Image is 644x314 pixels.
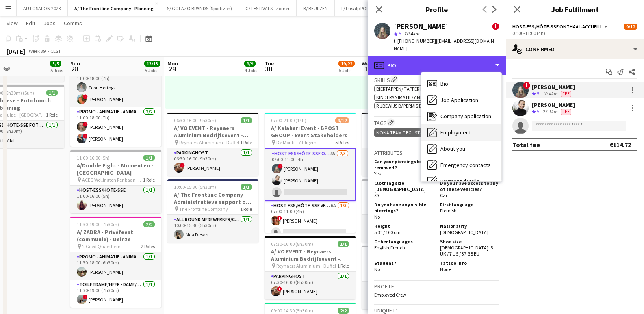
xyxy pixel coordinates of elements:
span: 1 Role [143,177,155,183]
span: Kinderanimatie/ Animation d'enfants [376,94,463,100]
app-job-card: 10:00-15:30 (5h30m)1/1A/ The Frontline Company - Administratieve support op TFC Kantoor The Front... [167,179,258,243]
span: 1 Role [240,139,252,145]
span: 5 Roles [335,139,349,145]
span: Sun [70,60,80,67]
h5: Other languages [374,238,434,245]
span: 5/5 [50,61,61,67]
app-card-role: Host-ess/Hôte-sse1/117:00-22:30 (5h30m)![PERSON_NAME] [362,215,453,243]
div: Confirmed [506,39,644,59]
span: Edit [26,19,35,27]
span: Car [440,192,447,198]
div: NONA TEAM Degustaties [374,128,434,137]
span: 28 [69,64,80,74]
div: [PERSON_NAME] [532,101,575,108]
app-card-role: All Round medewerker/collaborateur1/110:00-15:30 (5h30m)Noa Desart [167,215,258,243]
div: Company application [421,108,501,124]
button: Host-ess/Hôte-sse Onthaal-Accueill [512,24,609,30]
div: Total fee [512,141,540,149]
span: [DEMOGRAPHIC_DATA]: 5 UK / 7 US / 37-38 EU [440,245,493,257]
a: View [3,18,21,28]
app-card-role: Host-ess/Hôte-sse1/117:00-22:30 (5h30m)![PERSON_NAME] [362,282,453,309]
span: Rijbewijs B/ Permis de conduite B [376,103,452,109]
h3: Skills [374,75,499,84]
span: ! [83,295,88,299]
h5: Can your piercings be removed? [374,158,434,171]
span: Flemish [440,208,457,214]
h3: A/ The Frontline Company - Administratieve support op TFC Kantoor [167,191,258,206]
span: 11:00-16:00 (5h) [77,155,110,161]
button: G/ FESTIVALS - Zomer [239,0,297,16]
span: Week 39 [27,48,47,54]
span: 07:30-16:00 (8h30m) [271,241,313,247]
button: AUTOSALON 2023 [17,0,68,16]
button: F/ Fusalp POP-UP - NiceCom [335,0,405,16]
p: Employed Crew [374,292,499,298]
h3: A/ ZABRA - Privéfeest (communie) - Deinze [70,228,161,243]
span: Reynaers Aluminium - Duffel [276,263,336,269]
h3: Tags [374,118,499,127]
app-card-role: Host-ess/Hôte-sse1/111:00-16:00 (5h)[PERSON_NAME] [70,186,161,213]
div: 25.1km [541,108,559,115]
h5: Nationality [440,223,499,229]
div: 4 Jobs [245,67,257,74]
span: No [374,214,380,220]
span: No [374,266,380,272]
div: About you [421,141,501,157]
h3: Unique ID [374,307,499,314]
span: 1/1 [143,155,155,161]
div: 11:00-16:00 (5h)1/1A/Double Eight - Momenten - [GEOGRAPHIC_DATA] ACEG Wellington Renbaan - [GEOGR... [70,150,161,213]
app-job-card: 17:00-22:30 (5h30m)1/1A/ Izidok - Sateliet-event: [MEDICAL_DATA] Treatments De Barrier - Houthale... [362,246,453,309]
span: 't Goed Quaethem [82,243,121,249]
span: Reynaers Aluminium - Duffel [179,139,239,145]
span: t. [PHONE_NUMBER] [394,38,436,44]
a: Jobs [40,18,59,28]
div: 07:00-11:00 (4h) [512,30,637,36]
span: Tue [265,60,274,67]
h5: First language [440,201,499,208]
div: 07:30-16:00 (8h30m)1/1A/ VO EVENT - Reynaers Aluminium Bedrijfsevent - PARKING LEVERANCIERS - 29/... [265,236,356,299]
span: 29 [166,64,178,74]
h5: Shoe size [440,238,499,245]
span: 1 Role [240,206,252,212]
span: Comms [64,19,82,27]
span: 07:00-21:00 (14h) [271,117,306,123]
span: 9/12 [335,117,349,123]
div: Emergency contacts [421,157,501,173]
span: 30 [263,64,274,74]
app-card-role: Parkinghost1/106:30-16:00 (9h30m)![PERSON_NAME] [167,148,258,176]
h5: Clothing size [DEMOGRAPHIC_DATA] [374,180,434,192]
span: De Montil - Affligem [276,139,317,145]
h3: Job Fulfilment [506,4,644,15]
div: 5 Jobs [50,67,63,74]
span: Jobs [43,19,56,27]
span: 5 [399,30,401,37]
span: 5 [537,108,539,115]
div: 10.4km [541,91,559,97]
span: ! [83,94,88,99]
span: ! [523,82,530,89]
span: Mon [167,60,178,67]
app-card-role: Parkinghost2/211:00-18:00 (7h)Toon Hertogs![PERSON_NAME] [70,68,161,107]
app-job-card: 07:30-16:00 (8h30m)1/1A/ VO EVENT - Reynaers Aluminium Bedrijfsevent - PARKING LEVERANCIERS - 29/... [362,113,453,176]
span: XS [374,192,379,198]
span: 2 Roles [141,243,155,249]
div: Employment [421,124,501,141]
app-job-card: 06:30-16:00 (9h30m)1/1A/ VO EVENT - Reynaers Aluminium Bedrijfsevent - PARKING LEVERANCIERS - 29/... [167,113,258,176]
span: ! [278,164,283,169]
span: Job Application [440,96,478,104]
span: Yes [374,171,381,177]
h5: Student? [374,260,434,266]
div: 11:00-18:00 (7h)4/4A/ GROEP [PERSON_NAME] DENYS : Familiedag - Verbeke Foundation Stekene Verbeke... [70,32,161,147]
h3: Attributes [374,149,499,156]
span: The Frontline Company [179,206,228,212]
span: 13/13 [144,61,160,67]
span: 1/1 [46,90,58,96]
div: CEST [50,48,61,54]
span: 1 [360,64,372,74]
div: [DATE] [7,47,25,55]
app-job-card: 07:00-21:00 (14h)9/12A/ Kalahari Event - BPOST GROUP - Event Stakeholders De Montil - Affligem5 R... [265,113,356,233]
